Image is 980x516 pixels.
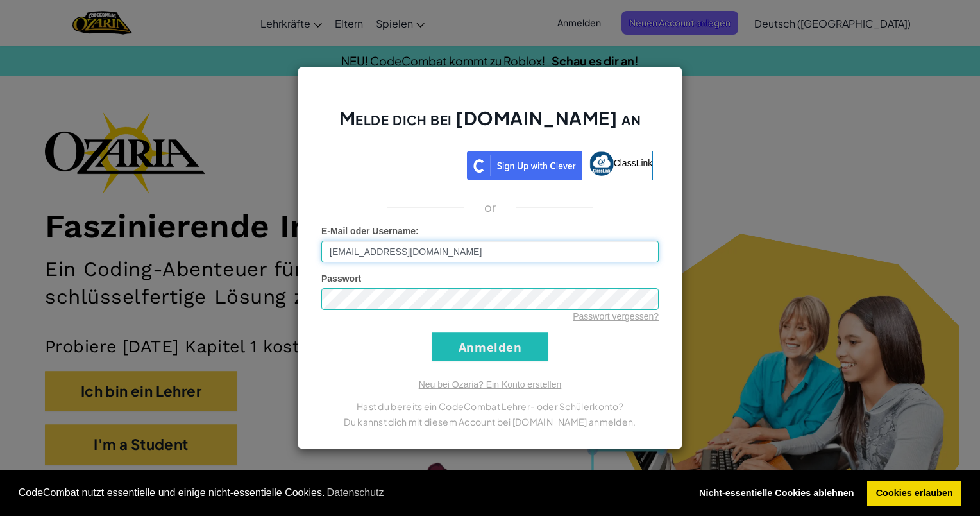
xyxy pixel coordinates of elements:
a: Neu bei Ozaria? Ein Konto erstellen [419,379,562,390]
p: or [484,200,496,215]
span: Passwort [321,273,361,284]
span: ClassLink [614,158,653,168]
label: : [321,225,419,237]
h2: Melde dich bei [DOMAIN_NAME] an [321,106,659,143]
input: Anmelden [432,332,548,361]
iframe: Schaltfläche „Über Google anmelden“ [321,150,467,178]
a: deny cookies [690,481,863,506]
span: E-Mail oder Username [321,226,416,236]
a: allow cookies [867,481,961,506]
img: classlink-logo-small.png [589,151,614,176]
span: CodeCombat nutzt essentielle und einige nicht-essentielle Cookies. [19,483,680,503]
a: learn more about cookies [325,483,385,503]
img: clever_sso_button@2x.png [467,151,582,180]
a: Passwort vergessen? [573,311,659,322]
p: Du kannst dich mit diesem Account bei [DOMAIN_NAME] anmelden. [321,414,659,429]
p: Hast du bereits ein CodeCombat Lehrer- oder Schülerkonto? [321,399,659,414]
